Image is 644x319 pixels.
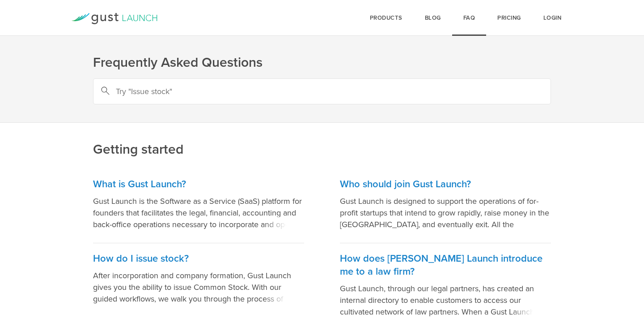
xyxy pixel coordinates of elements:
p: Gust Launch is designed to support the operations of for-profit startups that intend to grow rapi... [340,195,551,230]
a: What is Gust Launch? Gust Launch is the Software as a Service (SaaS) platform for founders that f... [93,169,304,243]
p: Gust Launch, through our legal partners, has created an internal directory to enable customers to... [340,283,551,318]
a: Who should join Gust Launch? Gust Launch is designed to support the operations of for-profit star... [340,169,551,243]
h1: Frequently Asked Questions [93,54,551,72]
input: Try "Issue stock" [93,78,551,104]
h3: How do I issue stock? [93,252,304,265]
p: Gust Launch is the Software as a Service (SaaS) platform for founders that facilitates the legal,... [93,195,304,230]
h2: Getting started [93,80,551,159]
h3: What is Gust Launch? [93,178,304,191]
h3: Who should join Gust Launch? [340,178,551,191]
p: After incorporation and company formation, Gust Launch gives you the ability to issue Common Stoc... [93,270,304,305]
h3: How does [PERSON_NAME] Launch introduce me to a law firm? [340,252,551,278]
